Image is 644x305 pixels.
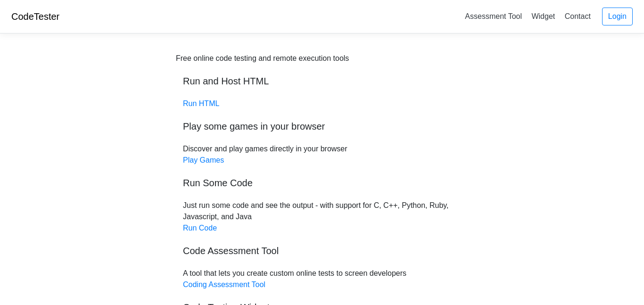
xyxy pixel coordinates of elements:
[461,8,526,24] a: Assessment Tool
[528,8,559,24] a: Widget
[602,8,633,25] a: Login
[11,11,59,22] a: CodeTester
[183,177,461,189] h5: Run Some Code
[176,53,349,64] div: Free online code testing and remote execution tools
[183,121,461,132] h5: Play some games in your browser
[183,99,219,107] a: Run HTML
[183,245,461,256] h5: Code Assessment Tool
[183,75,461,87] h5: Run and Host HTML
[561,8,594,24] a: Contact
[183,224,217,232] a: Run Code
[183,280,265,289] a: Coding Assessment Tool
[183,156,224,164] a: Play Games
